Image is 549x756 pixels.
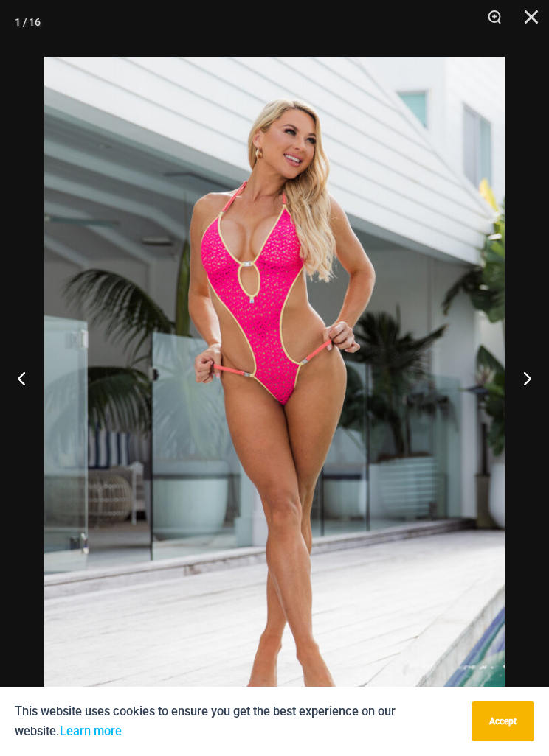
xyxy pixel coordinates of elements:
[472,701,534,741] button: Accept
[15,11,41,33] div: 1 / 16
[15,701,460,741] p: This website uses cookies to ensure you get the best experience on our website.
[44,57,505,746] img: Bubble Mesh Highlight Pink 819 One Piece 01
[60,724,122,738] a: Learn more
[494,341,549,415] button: Next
